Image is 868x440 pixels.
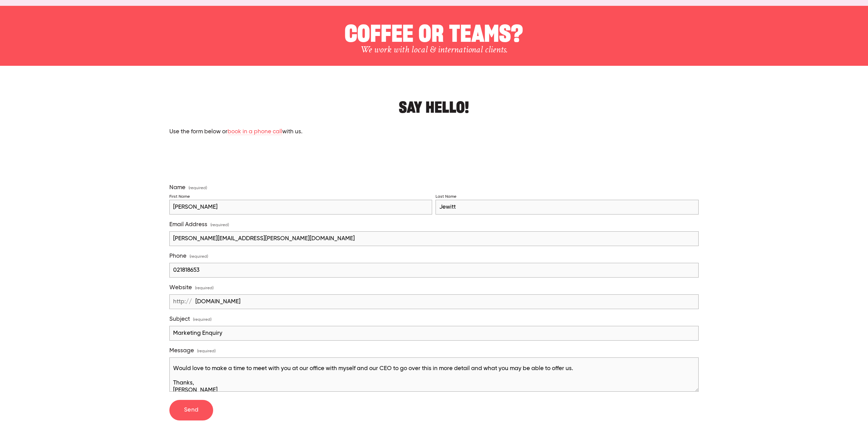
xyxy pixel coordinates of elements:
span: (required) [193,315,211,325]
span: Name [169,184,185,191]
textarea: Hi there, We are a Commercial Property company putting our feelers out for a new Social Media com... [169,357,699,392]
span: Email Address [169,221,207,228]
span: Subject [169,316,190,323]
h1: COFFEE OR TEAMS? [88,16,780,44]
span: (required) [190,252,208,261]
h3: We work with local & international clients. [88,44,780,56]
button: SendSend [169,400,213,420]
span: Phone [169,253,186,260]
h2: Say hello! [169,93,699,114]
span: Message [169,347,194,354]
p: Use the form below or with us. [169,127,699,136]
span: (required) [189,186,207,190]
span: http:// [170,294,195,309]
span: (required) [210,221,229,230]
span: (required) [195,284,213,293]
a: book in a phone call [228,129,282,135]
div: Last Name [436,194,456,199]
span: Send [184,407,199,413]
span: (required) [197,347,216,356]
div: First Name [169,194,190,199]
span: Website [169,284,192,291]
